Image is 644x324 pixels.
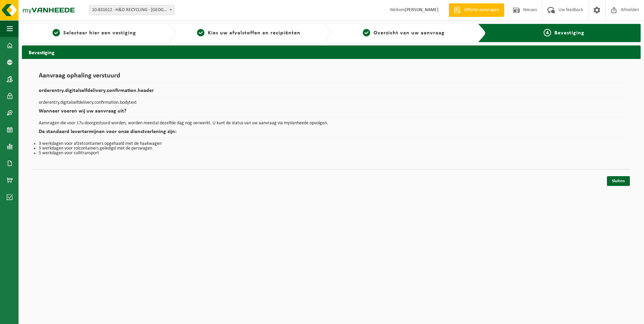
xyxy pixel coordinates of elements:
a: 3Overzicht van uw aanvraag [335,29,473,37]
span: 10-831612 - H&D RECYCLING - TIENEN [89,5,174,15]
strong: [PERSON_NAME] [405,7,439,12]
span: Offerte aanvragen [462,7,501,13]
h2: De standaard levertermijnen voor onze dienstverlening zijn: [39,129,624,138]
span: 3 [363,29,370,36]
h2: Bevestiging [22,45,641,59]
span: Selecteer hier een vestiging [63,30,136,36]
span: Overzicht van uw aanvraag [374,30,445,36]
span: Bevestiging [554,30,584,36]
li: 5 werkdagen voor rolcontainers geledigd met de perswagen [39,146,624,151]
h1: Aanvraag ophaling verstuurd [39,72,624,83]
p: Aanvragen die voor 17u doorgestuurd worden, worden meestal dezelfde dag nog verwerkt. U kunt de s... [39,121,624,126]
a: 2Kies uw afvalstoffen en recipiënten [180,29,318,37]
span: 2 [197,29,204,36]
li: 5 werkdagen voor collitransport [39,151,624,156]
h2: Wanneer voeren wij uw aanvraag uit? [39,108,624,118]
p: orderentry.digitalselfdelivery.confirmation.bodytext [39,100,624,105]
span: 1 [53,29,60,36]
a: Offerte aanvragen [449,3,504,17]
span: 10-831612 - H&D RECYCLING - TIENEN [89,5,174,15]
span: Kies uw afvalstoffen en recipiënten [208,30,300,36]
span: 4 [544,29,551,36]
a: 1Selecteer hier een vestiging [25,29,163,37]
li: 3 werkdagen voor afzetcontainers opgehaald met de haakwagen [39,141,624,146]
h2: orderentry.digitalselfdelivery.confirmation.header [39,88,624,97]
a: Sluiten [607,176,630,186]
